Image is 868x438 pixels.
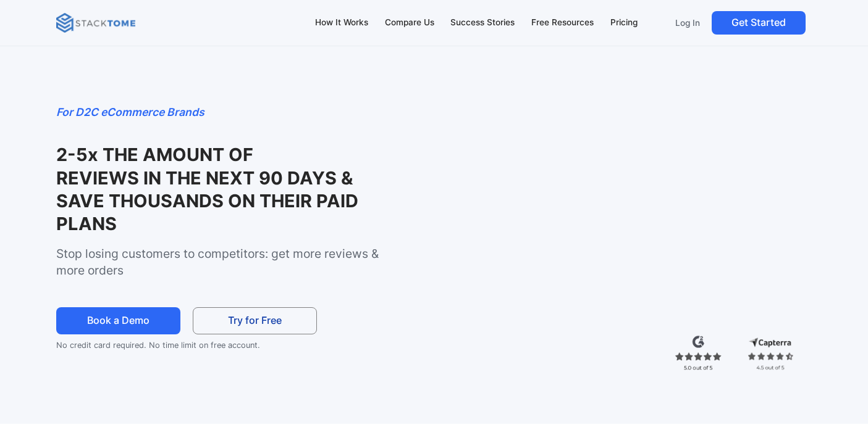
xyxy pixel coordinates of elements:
a: How It Works [309,10,374,36]
p: Log In [675,17,700,28]
p: No credit card required. No time limit on free account. [56,338,332,353]
a: Compare Us [379,10,440,36]
div: Compare Us [385,16,434,30]
a: Try for Free [193,307,317,335]
a: Pricing [604,10,643,36]
div: Success Stories [450,16,515,30]
p: Stop losing customers to competitors: get more reviews & more orders [56,246,384,279]
a: Success Stories [445,10,521,36]
div: Pricing [610,16,638,30]
div: Free Resources [531,16,594,30]
em: For D2C eCommerce Brands [56,105,204,118]
div: How It Works [315,16,368,30]
iframe: StackTome- product_demo 07.24 - 1.3x speed (1080p) [411,104,812,329]
a: Free Resources [526,10,600,36]
a: Book a Demo [56,307,180,335]
strong: 2-5x THE AMOUNT OF [56,144,253,165]
strong: REVIEWS IN THE NEXT 90 DAYS & SAVE THOUSANDS ON THEIR PAID PLANS [56,167,358,235]
a: Log In [668,11,707,35]
a: Get Started [712,11,806,35]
